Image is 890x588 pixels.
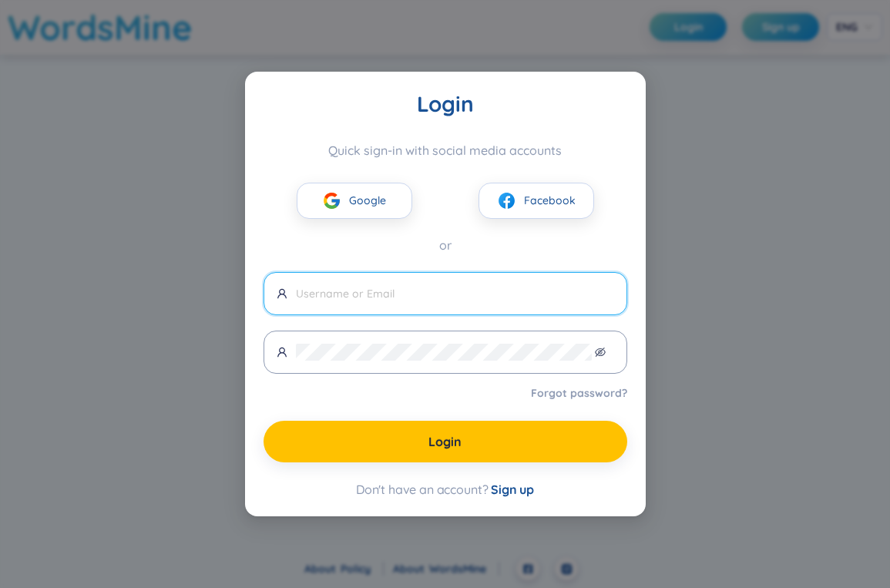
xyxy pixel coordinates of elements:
[524,192,576,209] span: Facebook
[349,192,386,209] span: Google
[595,347,606,358] span: eye-invisible
[264,481,627,498] div: Don't have an account?
[297,183,412,219] button: googleGoogle
[491,482,534,497] span: Sign up
[322,191,341,210] img: google
[264,143,627,158] div: Quick sign-in with social media accounts
[277,288,287,299] span: user
[296,285,614,302] input: Username or Email
[264,90,627,118] div: Login
[531,385,627,401] a: Forgot password?
[479,183,594,219] button: facebookFacebook
[428,433,462,450] span: Login
[264,421,627,462] button: Login
[277,347,287,358] span: user
[497,191,516,210] img: facebook
[264,236,627,255] div: or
